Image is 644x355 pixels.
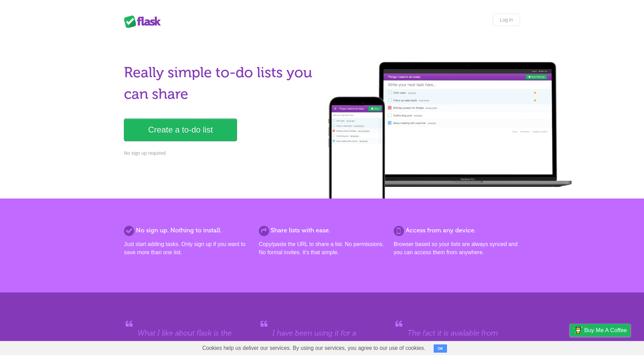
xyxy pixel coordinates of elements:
[124,119,237,141] a: Create a to-do list
[394,240,520,257] p: Browser based so your lists are always synced and you can access them from anywhere.
[124,226,250,235] h2: No sign up. Nothing to install.
[570,324,630,337] a: Buy me a coffee
[124,15,165,28] div: Flask Lists
[493,14,520,26] a: Log in
[124,62,318,105] h1: Really simple to-do lists you can share
[195,341,432,355] span: Cookies help us deliver our services. By using our services, you agree to our use of cookies.
[124,150,318,157] p: No sign up required
[259,240,385,257] p: Copy/paste the URL to share a list. No permissions. No formal invites. It's that simple.
[124,240,250,257] p: Just start adding tasks. Only sign up if you want to save more than one list.
[434,344,447,353] button: OK
[584,324,627,336] span: Buy me a coffee
[573,324,583,336] img: Buy me a coffee
[259,226,385,235] h2: Share lists with ease.
[394,226,520,235] h2: Access from any device.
